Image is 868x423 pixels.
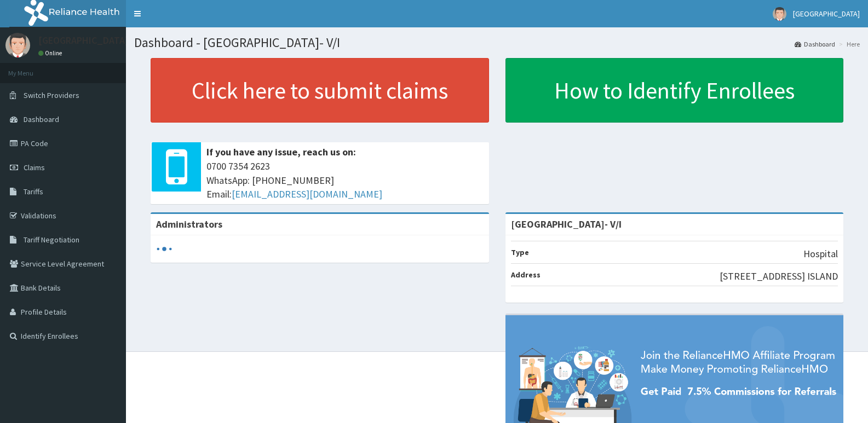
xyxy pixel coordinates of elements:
[134,36,860,50] h1: Dashboard - [GEOGRAPHIC_DATA]- V/I
[773,7,786,21] img: User Image
[206,146,356,158] b: If you have any issue, reach us on:
[511,218,622,230] strong: [GEOGRAPHIC_DATA]- V/I
[24,114,59,124] span: Dashboard
[24,90,79,100] span: Switch Providers
[24,235,79,245] span: Tariff Negotiation
[5,33,30,57] img: User Image
[836,39,860,49] li: Here
[505,58,844,123] a: How to Identify Enrollees
[795,39,835,49] a: Dashboard
[38,49,65,57] a: Online
[206,159,484,201] span: 0700 7354 2623 WhatsApp: [PHONE_NUMBER] Email:
[24,163,45,172] span: Claims
[156,241,173,257] svg: audio-loading
[151,58,489,123] a: Click here to submit claims
[156,218,222,230] b: Administrators
[38,36,129,45] p: [GEOGRAPHIC_DATA]
[511,270,541,280] b: Address
[232,188,382,200] a: [EMAIL_ADDRESS][DOMAIN_NAME]
[24,187,43,196] span: Tariffs
[793,9,860,19] span: [GEOGRAPHIC_DATA]
[511,247,529,257] b: Type
[720,269,838,283] p: [STREET_ADDRESS] ISLAND
[803,247,838,261] p: Hospital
